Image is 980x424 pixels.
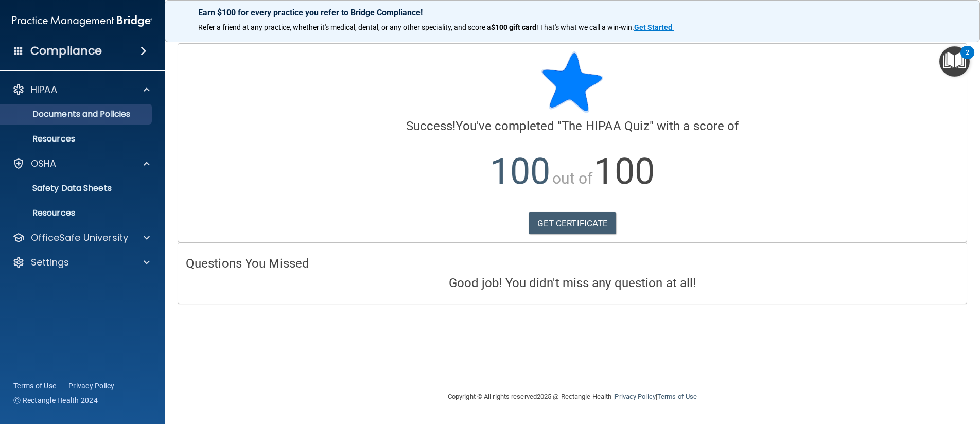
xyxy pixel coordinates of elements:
div: Copyright © All rights reserved 2025 @ Rectangle Health | | [384,380,760,413]
img: blue-star-rounded.9d042014.png [541,51,603,113]
h4: Compliance [30,44,102,58]
a: Privacy Policy [615,393,655,400]
a: Terms of Use [657,393,697,400]
a: Settings [12,256,150,269]
strong: Get Started [634,23,672,31]
span: Ⓒ Rectangle Health 2024 [13,395,98,405]
a: Terms of Use [13,381,56,391]
p: HIPAA [31,83,57,96]
h4: Good job! You didn't miss any question at all! [186,276,959,290]
span: 100 [594,150,654,192]
p: OfficeSafe University [31,232,128,244]
span: The HIPAA Quiz [562,119,649,133]
span: 100 [490,150,550,192]
span: out of [552,169,593,187]
button: Open Resource Center, 2 new notifications [939,46,970,77]
a: OfficeSafe University [12,232,150,244]
p: Earn $100 for every practice you refer to Bridge Compliance! [198,8,947,17]
h4: Questions You Missed [186,257,959,270]
span: ! That's what we call a win-win. [536,23,634,31]
span: Success! [406,119,456,133]
p: Resources [7,208,147,218]
p: Safety Data Sheets [7,183,147,193]
img: PMB logo [12,11,152,31]
h4: You've completed " " with a score of [186,119,959,133]
a: OSHA [12,157,150,170]
a: Get Started [634,23,674,31]
span: Refer a friend at any practice, whether it's medical, dental, or any other speciality, and score a [198,23,491,31]
p: Documents and Policies [7,109,147,119]
p: Resources [7,134,147,144]
p: OSHA [31,157,57,170]
div: 2 [966,52,969,66]
a: GET CERTIFICATE [529,212,617,235]
a: HIPAA [12,83,150,96]
a: Privacy Policy [68,381,115,391]
p: Settings [31,256,69,269]
strong: $100 gift card [491,23,536,31]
